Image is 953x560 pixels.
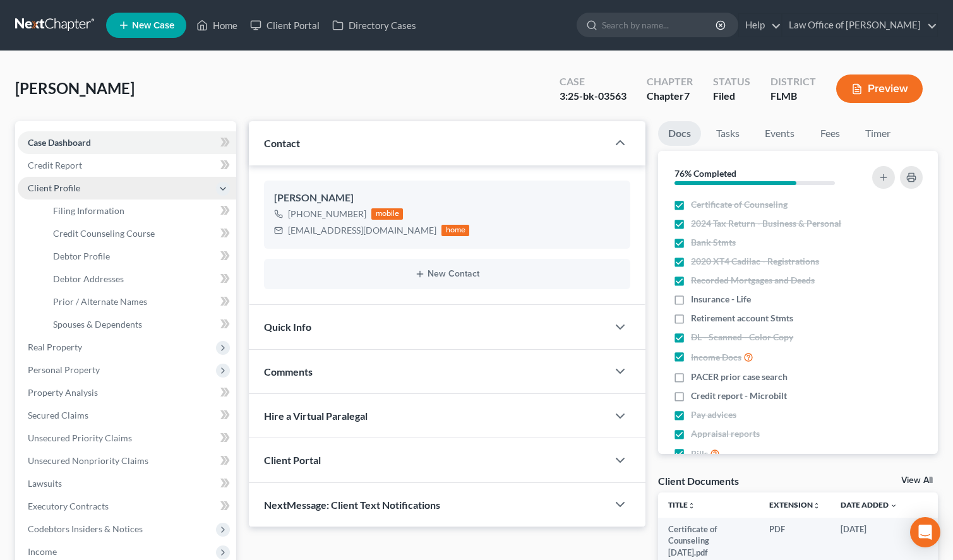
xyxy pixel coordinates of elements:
[560,89,626,104] div: 3:25-bk-03563
[691,371,788,383] span: PACER prior case search
[244,14,326,37] a: Client Portal
[28,432,132,443] span: Unsecured Priority Claims
[855,121,901,146] a: Timer
[43,313,236,336] a: Spouses & Dependents
[264,366,313,378] span: Comments
[28,364,100,375] span: Personal Property
[28,137,91,148] span: Case Dashboard
[18,427,236,450] a: Unsecured Priority Claims
[769,500,820,509] a: Extensionunfold_more
[326,14,423,37] a: Directory Cases
[53,205,124,216] span: Filing Information
[53,319,142,330] span: Spouses & Dependents
[691,351,741,364] span: Income Docs
[841,500,897,509] a: Date Added expand_more
[647,74,693,89] div: Chapter
[739,14,781,37] a: Help
[18,495,236,518] a: Executory Contracts
[18,404,236,427] a: Secured Claims
[810,121,850,146] a: Fees
[691,274,815,287] span: Recorded Mortgages and Deeds
[602,13,717,37] input: Search by name...
[691,448,708,460] span: Bills
[691,236,736,249] span: Bank Stmts
[813,502,820,509] i: unfold_more
[782,14,937,37] a: Law Office of [PERSON_NAME]
[691,427,760,440] span: Appraisal reports
[688,502,695,509] i: unfold_more
[264,454,321,466] span: Client Portal
[691,312,793,325] span: Retirement account Stmts
[658,121,701,146] a: Docs
[770,74,816,89] div: District
[28,387,98,398] span: Property Analysis
[43,268,236,290] a: Debtor Addresses
[264,137,300,149] span: Contact
[371,208,403,220] div: mobile
[190,14,244,37] a: Home
[43,290,236,313] a: Prior / Alternate Names
[901,476,933,485] a: View All
[43,222,236,245] a: Credit Counseling Course
[560,74,626,89] div: Case
[770,89,816,104] div: FLMB
[28,410,88,420] span: Secured Claims
[43,200,236,222] a: Filing Information
[18,450,236,472] a: Unsecured Nonpriority Claims
[691,255,819,268] span: 2020 XT4 Cadilac - Registrations
[28,455,148,466] span: Unsecured Nonpriority Claims
[53,228,155,239] span: Credit Counseling Course
[674,168,736,179] strong: 76% Completed
[647,89,693,104] div: Chapter
[28,342,82,352] span: Real Property
[713,74,750,89] div: Status
[53,251,110,261] span: Debtor Profile
[28,546,57,557] span: Income
[691,331,793,343] span: DL - Scanned - Color Copy
[18,381,236,404] a: Property Analysis
[691,293,751,306] span: Insurance - Life
[28,160,82,170] span: Credit Report
[288,224,436,237] div: [EMAIL_ADDRESS][DOMAIN_NAME]
[18,154,236,177] a: Credit Report
[691,217,841,230] span: 2024 Tax Return - Business & Personal
[28,478,62,489] span: Lawsuits
[18,131,236,154] a: Case Dashboard
[274,191,620,206] div: [PERSON_NAME]
[691,198,788,211] span: Certificate of Counseling
[28,523,143,534] span: Codebtors Insiders & Notices
[264,410,368,422] span: Hire a Virtual Paralegal
[668,500,695,509] a: Titleunfold_more
[691,408,736,421] span: Pay advices
[706,121,750,146] a: Tasks
[658,474,739,487] div: Client Documents
[264,499,440,511] span: NextMessage: Client Text Notifications
[836,74,923,103] button: Preview
[28,182,80,193] span: Client Profile
[53,296,147,307] span: Prior / Alternate Names
[684,90,690,102] span: 7
[910,517,940,547] div: Open Intercom Messenger
[53,273,124,284] span: Debtor Addresses
[441,225,469,236] div: home
[15,79,135,97] span: [PERSON_NAME]
[890,502,897,509] i: expand_more
[43,245,236,268] a: Debtor Profile
[264,321,311,333] span: Quick Info
[755,121,805,146] a: Events
[713,89,750,104] div: Filed
[28,501,109,511] span: Executory Contracts
[691,390,787,402] span: Credit report - Microbilt
[288,208,366,220] div: [PHONE_NUMBER]
[132,21,174,30] span: New Case
[18,472,236,495] a: Lawsuits
[274,269,620,279] button: New Contact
